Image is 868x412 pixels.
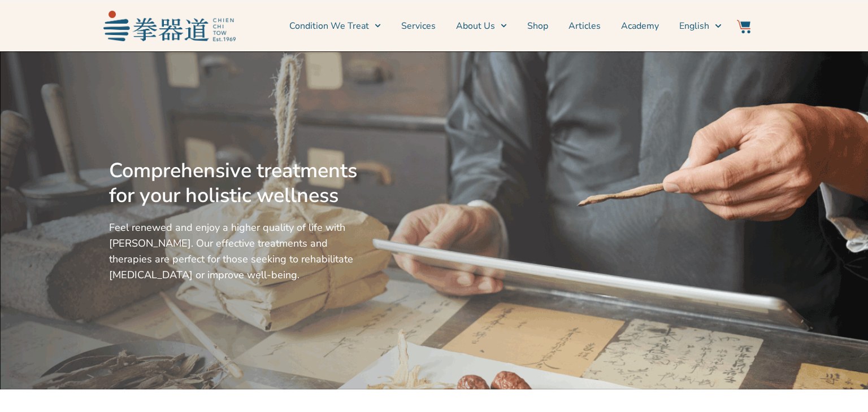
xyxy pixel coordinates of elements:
a: Shop [527,12,548,40]
a: Services [401,12,436,40]
a: About Us [456,12,507,40]
span: English [679,19,709,33]
a: Condition We Treat [289,12,381,40]
h2: Comprehensive treatments for your holistic wellness [109,159,362,208]
a: Academy [621,12,659,40]
p: Feel renewed and enjoy a higher quality of life with [PERSON_NAME]. Our effective treatments and ... [109,220,362,283]
a: Articles [568,12,601,40]
nav: Menu [241,12,722,40]
a: English [679,12,721,40]
img: Website Icon-03 [737,20,750,33]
